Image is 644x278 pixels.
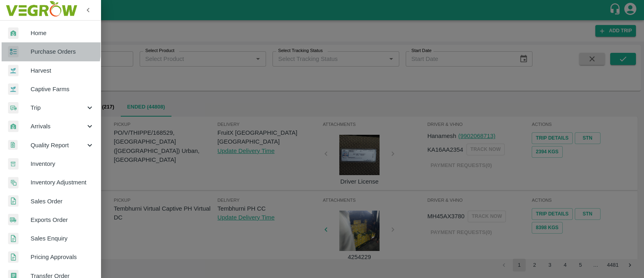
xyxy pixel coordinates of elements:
[31,85,94,94] span: Captive Farms
[8,214,19,226] img: shipments
[8,177,19,188] img: inventory
[8,121,19,132] img: whArrival
[31,215,94,224] span: Exports Order
[8,140,18,150] img: qualityReport
[31,159,94,168] span: Inventory
[31,178,94,187] span: Inventory Adjustment
[31,234,94,243] span: Sales Enquiry
[31,103,85,112] span: Trip
[8,27,19,39] img: whArrival
[8,102,19,114] img: delivery
[8,46,19,58] img: reciept
[8,233,19,245] img: sales
[31,66,94,75] span: Harvest
[31,47,94,56] span: Purchase Orders
[31,253,94,261] span: Pricing Approvals
[31,141,85,150] span: Quality Report
[8,158,19,170] img: whInventory
[31,122,85,131] span: Arrivals
[31,29,94,38] span: Home
[8,65,19,77] img: harvest
[8,251,19,263] img: sales
[8,195,19,207] img: sales
[8,83,19,95] img: harvest
[31,197,94,206] span: Sales Order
